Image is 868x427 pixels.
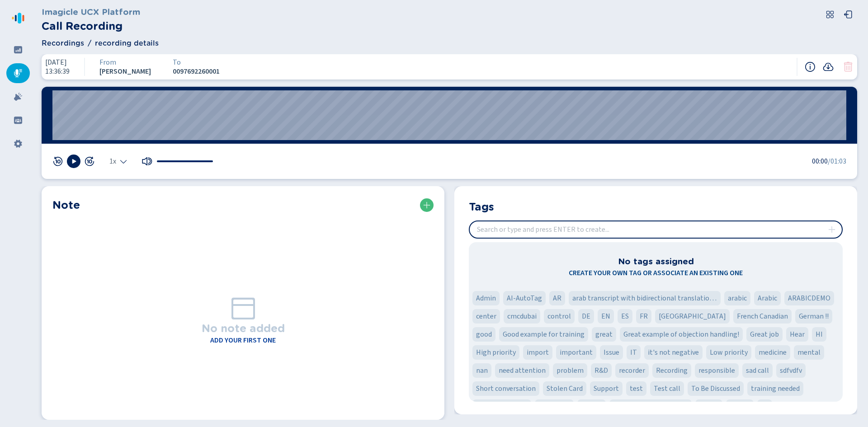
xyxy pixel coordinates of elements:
div: Tag 'mental' [794,345,824,360]
h4: Add your first one [210,335,276,346]
svg: jump-back [52,156,63,167]
span: arabic [728,293,747,304]
span: 00:00 [812,156,828,167]
svg: plus [423,202,430,209]
div: Tag 'Training needed!' [472,399,531,414]
svg: dashboard-filled [14,45,23,54]
span: arab transcript with bidirectional translation 'fashion' [572,293,717,304]
div: Dashboard [6,40,30,60]
span: From [99,58,116,66]
div: Select the playback speed [109,158,127,165]
div: Tag 'sdfvdfv' [776,363,806,378]
button: Mute [142,156,152,167]
div: Tag 'Test call' [650,381,684,396]
span: French Canadian [737,311,788,322]
div: Tag 'Short conversation' [472,381,539,396]
span: الو [761,401,769,412]
button: Recording information [805,61,816,72]
span: Support [594,383,619,394]
button: skip 10 sec rev [Hotkey: arrow-left] [52,156,63,167]
div: Tag 'ES' [618,309,632,324]
div: Tag 'center' [472,309,500,324]
svg: trash-fill [843,61,854,72]
span: mental [797,347,821,358]
svg: info-circle [805,61,816,72]
span: Webex [730,401,750,412]
div: Tag 'Stolen Card' [543,381,586,396]
div: Tag 'webex' [695,399,722,414]
span: test [630,383,643,394]
h2: Tags [469,199,494,213]
div: Tag 'French Canadian' [733,309,792,324]
div: Tag 'DE' [578,309,594,324]
span: HI [816,329,823,340]
span: Great example of objection handling! [623,329,739,340]
span: Hear [790,329,805,340]
div: Tag 'R&D' [591,363,612,378]
h2: Call Recording [42,18,140,34]
div: Tag 'HI' [812,327,826,342]
span: AI-AutoTag [507,293,542,304]
svg: mic-fill [14,69,23,78]
div: Tag 'Hear' [786,327,808,342]
span: R&D [594,365,608,376]
span: sdfvdfv [780,365,802,376]
span: High priority [476,347,516,358]
div: Tag 'Low priority' [706,345,751,360]
span: ES [621,311,629,322]
div: Tag 'urgent' [577,399,606,414]
h3: No tags assigned [618,255,694,267]
span: FR [640,311,648,322]
span: Upsetting [538,401,570,412]
svg: jump-forward [84,156,95,167]
div: Tag 'Issue' [600,345,623,360]
div: Tag 'German !!' [795,309,832,324]
span: IT [630,347,637,358]
div: Tag 'AI-AutoTag' [503,291,546,305]
button: Your role doesn't allow you to delete this conversation [843,61,854,72]
div: Tag 'FR' [636,309,651,324]
span: 0097692260001 [173,67,220,75]
svg: cloud-arrow-down-fill [823,61,834,72]
span: To [173,58,181,66]
span: Arabic [758,293,777,304]
span: important [560,347,593,358]
span: [GEOGRAPHIC_DATA] [659,311,726,322]
div: Tag 'recorder' [615,363,649,378]
span: [DATE] [45,58,70,66]
span: Test call [654,383,680,394]
span: recorder [619,365,645,376]
div: Tag 'arabic' [724,291,750,305]
div: Tag 'responsible' [695,363,739,378]
div: Tag 'sad call' [742,363,773,378]
svg: alarm-filled [14,92,23,101]
h3: No note added [202,322,285,335]
button: skip 10 sec fwd [Hotkey: arrow-right] [84,156,95,167]
span: urgent [581,401,602,412]
span: control [547,311,571,322]
span: responsible [698,365,735,376]
span: Good example for training [503,329,585,340]
div: Alarms [6,87,30,107]
span: cmcdubai [507,311,537,322]
div: Tag 'AR' [549,291,565,305]
span: [PERSON_NAME] [99,67,151,75]
div: Tag 'good' [472,327,495,342]
span: Low priority [710,347,748,358]
span: recording details [95,38,159,49]
span: 1x [109,158,116,165]
div: Tag 'Recording' [652,363,691,378]
div: Tag 'To Be Discussed' [688,381,744,396]
svg: box-arrow-left [844,10,853,19]
span: nan [476,365,488,376]
span: Recording [656,365,688,376]
span: Training needed! [476,401,528,412]
div: Tag 'High priority' [472,345,519,360]
div: Tag 'Great job' [746,327,783,342]
span: 13:36:39 [45,67,70,75]
span: Recordings [42,38,84,49]
span: ARABICDEMO [788,293,830,304]
div: Tag 'need attention' [495,363,549,378]
span: German !! [799,311,829,322]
